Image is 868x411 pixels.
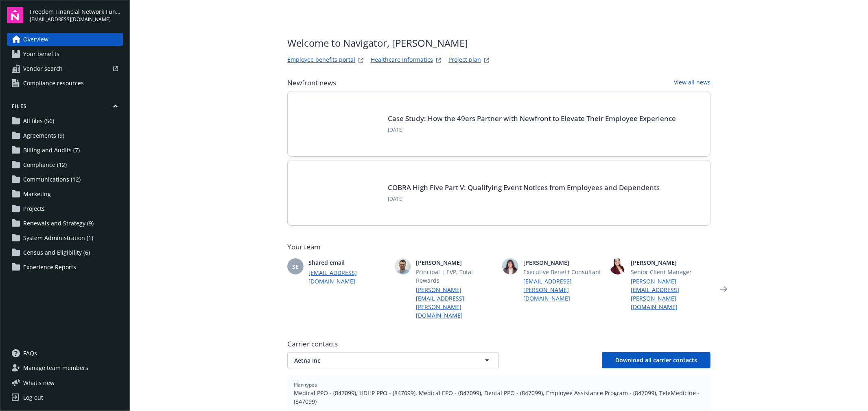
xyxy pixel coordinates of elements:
[7,261,123,274] a: Experience Reports
[301,104,378,143] img: Card Image - INSIGHTS copy.png
[30,7,123,23] button: Freedom Financial Network Funding, LLC[EMAIL_ADDRESS][DOMAIN_NAME]
[416,258,496,267] span: [PERSON_NAME]
[287,55,355,65] a: Employee benefits portal
[610,258,626,275] img: photo
[7,188,123,201] a: Marketing
[7,217,123,230] a: Renewals and Strategy (9)
[23,246,90,259] span: Census and Eligibility (6)
[7,202,123,215] a: Projects
[23,231,93,244] span: System Administration (1)
[434,55,444,65] a: springbukWebsite
[23,361,88,374] span: Manage team members
[308,268,388,286] a: [EMAIL_ADDRESS][DOMAIN_NAME]
[631,268,711,276] span: Senior Client Manager
[7,33,123,46] a: Overview
[7,173,123,186] a: Communications (12)
[301,173,378,212] img: BLOG-Card Image - Compliance - COBRA High Five Pt 5 - 09-11-25.jpg
[388,195,660,203] span: [DATE]
[482,55,492,65] a: projectPlanWebsite
[631,258,711,267] span: [PERSON_NAME]
[23,62,63,75] span: Vendor search
[23,115,54,128] span: All files (56)
[523,268,603,276] span: Executive Benefit Consultant
[7,144,123,157] a: Billing and Audits (7)
[23,48,59,61] span: Your benefits
[292,262,299,271] span: SE
[287,352,499,368] button: Aetna Inc
[395,258,411,275] img: photo
[602,352,711,368] button: Download all carrier contacts
[7,361,123,374] a: Manage team members
[287,242,711,252] span: Your team
[448,55,481,65] a: Project plan
[523,258,603,267] span: [PERSON_NAME]
[23,202,45,215] span: Projects
[7,115,123,128] a: All files (56)
[674,78,711,88] a: View all news
[7,62,123,75] a: Vendor search
[416,286,496,320] a: [PERSON_NAME][EMAIL_ADDRESS][PERSON_NAME][DOMAIN_NAME]
[23,173,81,186] span: Communications (12)
[23,77,84,90] span: Compliance resources
[717,283,730,296] a: Next
[23,158,67,171] span: Compliance (12)
[23,347,37,360] span: FAQs
[30,7,123,16] span: Freedom Financial Network Funding, LLC
[23,217,94,230] span: Renewals and Strategy (9)
[388,183,660,192] a: COBRA High Five Part V: Qualifying Event Notices from Employees and Dependents
[502,258,518,275] img: photo
[7,7,23,23] img: navigator-logo.svg
[7,347,123,360] a: FAQs
[7,246,123,259] a: Census and Eligibility (6)
[388,114,676,123] a: Case Study: How the 49ers Partner with Newfront to Elevate Their Employee Experience
[7,48,123,61] a: Your benefits
[371,55,433,65] a: Healthcare Informatics
[294,389,704,406] span: Medical PPO - (847099), HDHP PPO - (847099), Medical EPO - (847099), Dental PPO - (847099), Emplo...
[23,379,55,387] span: What ' s new
[7,231,123,244] a: System Administration (1)
[23,144,80,157] span: Billing and Audits (7)
[7,103,123,113] button: Files
[23,129,64,142] span: Agreements (9)
[30,16,123,23] span: [EMAIL_ADDRESS][DOMAIN_NAME]
[294,381,704,389] span: Plan types
[615,356,697,364] span: Download all carrier contacts
[416,268,496,285] span: Principal | EVP, Total Rewards
[287,36,492,50] span: Welcome to Navigator , [PERSON_NAME]
[388,126,676,134] span: [DATE]
[23,188,51,201] span: Marketing
[523,277,603,303] a: [EMAIL_ADDRESS][PERSON_NAME][DOMAIN_NAME]
[23,33,48,46] span: Overview
[356,55,366,65] a: striveWebsite
[23,261,76,274] span: Experience Reports
[23,391,43,404] div: Log out
[631,277,711,311] a: [PERSON_NAME][EMAIL_ADDRESS][PERSON_NAME][DOMAIN_NAME]
[287,78,336,88] span: Newfront news
[7,379,68,387] button: What's new
[308,258,388,267] span: Shared email
[7,129,123,142] a: Agreements (9)
[7,158,123,171] a: Compliance (12)
[7,77,123,90] a: Compliance resources
[294,356,464,365] span: Aetna Inc
[287,339,711,349] span: Carrier contacts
